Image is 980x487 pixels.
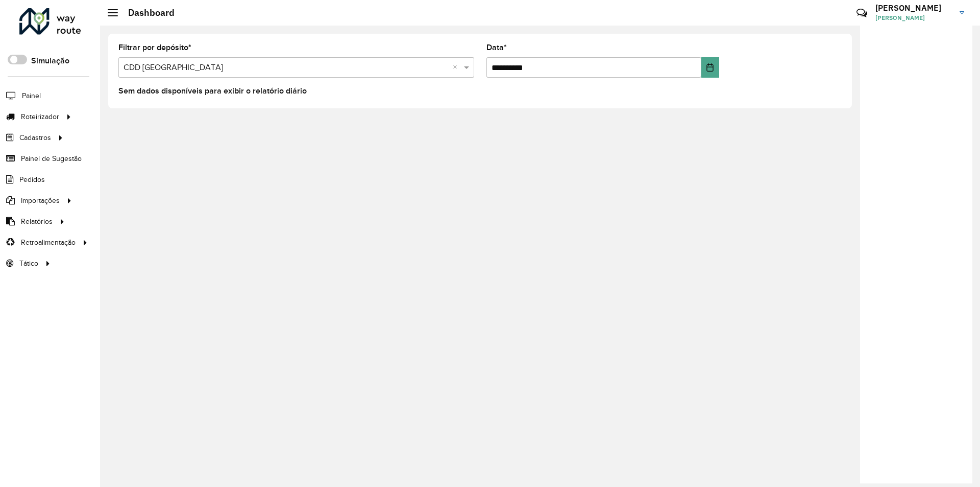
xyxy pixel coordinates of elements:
label: Filtrar por depósito [118,41,191,54]
h2: Dashboard [118,7,175,18]
label: Data [486,41,507,54]
span: Painel de Sugestão [21,153,82,164]
a: Contato Rápido [851,2,873,24]
label: Simulação [31,55,69,67]
label: Sem dados disponíveis para exibir o relatório diário [118,85,307,97]
span: Retroalimentação [21,237,76,248]
h3: [PERSON_NAME] [875,3,952,13]
span: Importações [21,195,60,206]
span: [PERSON_NAME] [875,13,952,22]
span: Cadastros [19,132,51,143]
span: Relatórios [21,216,53,227]
span: Pedidos [19,174,45,185]
span: Painel [22,90,41,101]
span: Clear all [453,61,461,74]
button: Choose Date [701,57,719,78]
span: Tático [19,258,38,269]
span: Roteirizador [21,111,59,122]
